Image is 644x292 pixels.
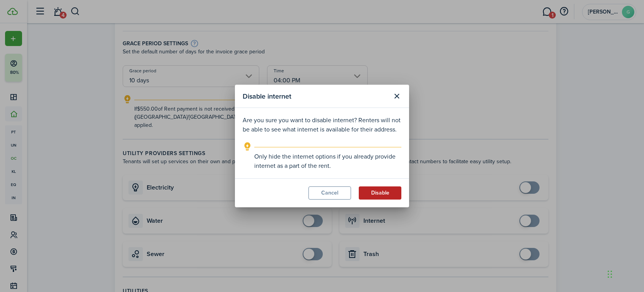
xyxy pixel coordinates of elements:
modal-title: Disable internet [243,89,388,104]
button: Close modal [390,90,403,103]
iframe: Chat Widget [605,255,644,292]
button: Disable [359,186,401,200]
i: outline [243,142,252,151]
explanation-description: Only hide the internet options if you already provide internet as a part of the rent. [254,152,401,171]
button: Cancel [308,186,351,200]
p: Are you sure you want to disable internet? Renters will not be able to see what internet is avail... [243,116,401,134]
div: Drag [608,263,612,286]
